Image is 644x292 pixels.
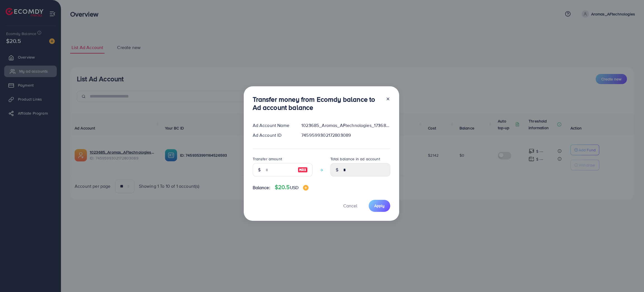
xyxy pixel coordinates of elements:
[336,200,364,212] button: Cancel
[290,184,299,191] span: USD
[248,132,297,138] div: Ad Account ID
[343,203,357,209] span: Cancel
[275,184,309,191] h4: $20.5
[303,185,309,191] img: image
[330,156,380,162] label: Total balance in ad account
[248,122,297,129] div: Ad Account Name
[253,184,270,191] span: Balance:
[620,267,640,288] iframe: Chat
[298,166,308,173] img: image
[253,95,381,112] h3: Transfer money from Ecomdy balance to Ad account balance
[369,200,390,212] button: Apply
[374,203,385,208] span: Apply
[297,132,394,138] div: 7459599302172803089
[253,156,282,162] label: Transfer amount
[297,122,394,129] div: 1023685_Aromas_AFtechnologies_1736823312700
